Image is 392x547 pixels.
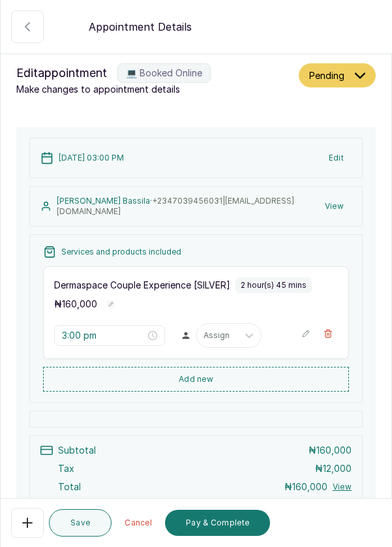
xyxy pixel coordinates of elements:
[57,196,317,217] p: [PERSON_NAME] Bassila ·
[317,195,352,218] button: View
[58,480,81,493] p: Total
[165,510,270,536] button: Pay & Complete
[16,64,107,82] span: Edit appointment
[292,481,327,492] span: 160,000
[43,367,349,392] button: Add new
[309,69,344,82] span: Pending
[89,19,192,35] p: Appointment Details
[315,462,352,475] p: ₦
[284,480,327,493] p: ₦
[62,328,145,343] input: Select time
[59,153,124,163] p: [DATE] 03:00 PM
[316,445,352,456] span: 160,000
[49,509,112,537] button: Save
[54,279,230,292] p: Dermaspace Couple Experience [SILVER]
[241,280,307,290] p: 2 hour(s) 45 mins
[333,482,352,492] button: View
[16,83,294,96] p: Make changes to appointment details
[117,510,160,536] button: Cancel
[62,298,97,309] span: 160,000
[61,247,181,257] p: Services and products included
[58,462,74,475] p: Tax
[58,444,96,457] p: Subtotal
[309,444,352,457] p: ₦
[54,298,97,311] p: ₦
[57,196,294,216] span: +234 7039456031 | [EMAIL_ADDRESS][DOMAIN_NAME]
[323,463,352,474] span: 12,000
[321,146,352,170] button: Edit
[117,63,211,83] label: 💻 Booked Online
[299,63,376,87] button: Pending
